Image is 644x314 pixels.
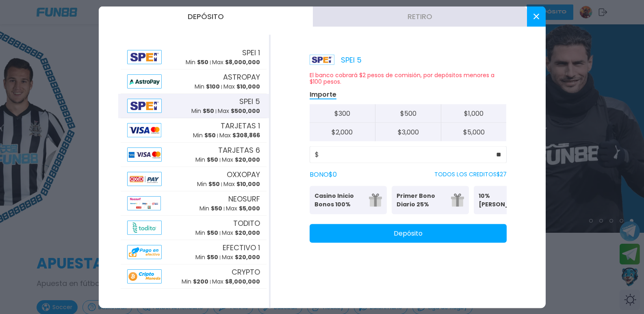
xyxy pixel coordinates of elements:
span: EFECTIVO 1 [223,242,260,253]
button: AlipayTARJETAS 6Min $50Max $20,000 [118,142,269,167]
p: Min [191,107,214,115]
span: $ 8,000,000 [225,58,260,66]
span: TARJETAS 6 [218,145,260,156]
button: $500 [375,104,441,123]
img: Alipay [127,220,162,234]
p: Max [219,131,260,140]
span: NEOSURF [228,193,260,204]
img: Alipay [127,196,161,210]
button: $5,000 [441,123,507,141]
button: $300 [310,104,375,123]
button: AlipayEFECTIVO 1Min $50Max $20,000 [118,240,269,264]
p: Importe [310,90,336,99]
p: Min [195,229,218,237]
button: Retiro [313,6,527,26]
img: Alipay [127,147,162,161]
button: Depósito [310,224,507,243]
span: $ 10,000 [236,180,260,188]
img: Alipay [127,269,162,283]
span: $ 20,000 [235,253,260,261]
span: $ 100 [206,82,220,91]
button: 10% [PERSON_NAME] [474,186,551,214]
p: Min [195,156,218,164]
span: OXXOPAY [227,169,260,180]
p: Max [222,253,260,262]
img: Alipay [127,245,162,259]
p: El banco cobrará $2 pesos de comisión, por depósitos menores a $100 pesos. [310,71,507,84]
span: $ 50 [207,253,218,261]
p: Min [195,253,218,262]
span: $ 50 [211,204,222,212]
p: Casino Inicio Bonos 100% [314,191,364,208]
span: ASTROPAY [223,71,260,82]
button: AlipayCRYPTOMin $200Max $8,000,000 [118,264,269,288]
span: $ 20,000 [235,156,260,164]
img: gift [451,193,464,206]
span: $ 308,866 [232,131,260,139]
span: SPEI 1 [242,47,260,58]
span: CRYPTO [232,266,260,277]
button: AlipaySPEI 1Min $50Max $8,000,000 [118,45,269,69]
button: AlipayOXXOPAYMin $50Max $10,000 [118,167,269,191]
span: SPEI 5 [239,96,260,107]
img: gift [369,193,382,206]
p: 10% [PERSON_NAME] [479,191,528,208]
span: $ 20,000 [235,229,260,237]
button: AlipaySPEI 5Min $50Max $500,000 [118,93,269,118]
p: Max [212,58,260,67]
p: Max [226,204,260,213]
span: $ 50 [204,131,216,139]
button: AlipayASTROPAYMin $100Max $10,000 [118,69,269,93]
span: $ 50 [208,180,220,188]
img: Alipay [127,98,162,113]
button: Primer Bono Diario 25% [392,186,469,214]
span: $ 5,000 [239,204,260,212]
p: Min [193,131,216,140]
span: TODITO [233,218,260,229]
img: Platform Logo [310,54,334,65]
img: Alipay [127,74,162,88]
button: AlipayTARJETAS 1Min $50Max $308,866 [118,118,269,142]
p: Max [223,180,260,188]
p: Primer Bono Diario 25% [397,191,446,208]
p: Min [199,204,222,213]
button: AlipayNEOSURFMin $50Max $5,000 [118,191,269,215]
span: $ 500,000 [231,107,260,115]
button: $1,000 [441,104,507,123]
button: $2,000 [310,123,375,141]
span: $ 50 [197,58,208,66]
button: AlipayTODITOMin $50Max $20,000 [118,215,269,240]
p: Min [195,82,220,91]
p: Min [182,277,208,286]
p: Min [186,58,208,67]
button: $3,000 [375,123,441,141]
span: $ 8,000,000 [225,277,260,286]
label: BONO $ 0 [310,169,337,179]
button: Casino Inicio Bonos 100% [310,186,387,214]
span: $ 200 [193,277,208,286]
p: Min [197,180,220,188]
p: Max [223,82,260,91]
img: Alipay [127,171,162,186]
p: Max [212,277,260,286]
p: TODOS LOS CREDITOS $ 27 [434,170,507,179]
p: Max [222,156,260,164]
button: Depósito [99,6,313,26]
p: Max [218,107,260,115]
span: $ 10,000 [236,82,260,91]
span: $ [315,149,319,159]
span: $ 50 [207,156,218,164]
span: $ 50 [207,229,218,237]
img: Alipay [127,50,162,64]
p: Max [222,229,260,237]
p: SPEI 5 [310,54,362,65]
img: Alipay [127,123,161,137]
span: $ 50 [203,107,214,115]
span: TARJETAS 1 [221,120,260,131]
